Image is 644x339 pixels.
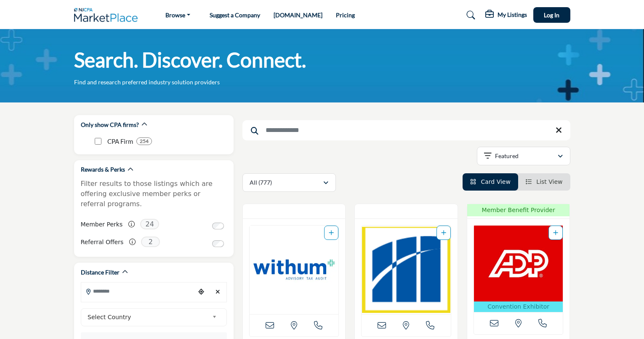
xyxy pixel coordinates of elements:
[485,10,527,20] div: My Listings
[95,138,101,145] input: CPA Firm checkbox
[212,240,224,247] input: Switch to Referral Offers
[470,206,567,215] span: Member Benefit Provider
[81,121,139,129] h2: Only show CPA firms?
[329,229,334,236] a: Add To List
[212,283,224,301] div: Clear search location
[481,178,510,185] span: Card View
[210,11,260,19] a: Suggest a Company
[212,223,224,229] input: Switch to Member Perks
[81,217,123,232] label: Member Perks
[140,219,159,229] span: 24
[362,226,451,314] img: Magone and Company, PC
[476,302,562,311] p: Convention Exhibitor
[81,283,195,299] input: Search Location
[526,178,563,185] a: View List
[242,120,570,140] input: Search Keyword
[136,137,152,145] div: 254 Results For CPA Firm
[463,173,518,191] li: Card View
[544,11,559,19] span: Log In
[474,226,563,312] a: Open Listing in new tab
[74,78,220,86] p: Find and research preferred industry solution providers
[242,173,336,192] button: All (777)
[140,138,149,144] b: 254
[495,152,519,160] p: Featured
[81,235,124,250] label: Referral Offers
[477,147,570,165] button: Featured
[458,8,481,22] a: Search
[553,229,558,236] a: Add To List
[470,178,511,185] a: View Card
[250,226,339,314] img: Withum
[141,237,160,247] span: 2
[81,179,227,209] p: Filter results to those listings which are offering exclusive member perks or referral programs.
[250,178,272,187] p: All (777)
[74,8,142,22] img: Site Logo
[81,268,120,277] h2: Distance Filter
[250,226,339,314] a: Open Listing in new tab
[536,178,562,185] span: List View
[88,312,209,322] span: Select Country
[362,226,451,314] a: Open Listing in new tab
[107,137,133,146] p: CPA Firm: CPA Firm
[274,11,322,19] a: [DOMAIN_NAME]
[441,229,446,236] a: Add To List
[533,7,570,23] button: Log In
[74,47,306,73] h1: Search. Discover. Connect.
[336,11,355,19] a: Pricing
[518,173,570,191] li: List View
[474,226,563,301] img: ADP
[81,165,125,174] h2: Rewards & Perks
[195,283,208,301] div: Choose your current location
[160,9,196,21] a: Browse
[498,11,527,19] h5: My Listings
